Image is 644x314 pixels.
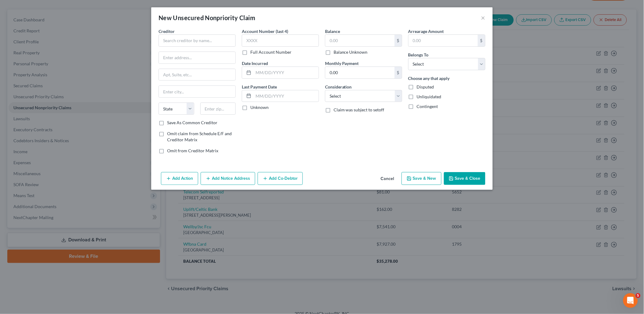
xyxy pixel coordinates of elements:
input: 0.00 [409,35,478,46]
input: MM/DD/YYYY [253,90,319,102]
label: Save As Common Creditor [167,120,217,126]
label: Consideration [325,84,352,90]
label: Choose any that apply [408,75,450,81]
input: Enter address... [159,52,235,63]
button: Save & New [402,172,442,185]
input: Enter city... [159,86,235,97]
button: Cancel [376,173,399,185]
label: Last Payment Date [242,84,277,90]
label: Account Number (last 4) [242,28,288,34]
span: Unliquidated [417,94,442,99]
div: $ [395,67,402,78]
input: 0.00 [325,67,395,78]
iframe: Intercom live chat [623,293,638,308]
input: Apt, Suite, etc... [159,69,235,81]
input: XXXX [242,34,319,47]
label: Arrearage Amount [408,28,444,34]
button: Add Notice Address [201,172,255,185]
button: × [481,14,485,21]
label: Full Account Number [250,49,292,55]
label: Balance [325,28,340,34]
span: Disputed [417,84,434,89]
label: Date Incurred [242,60,268,67]
input: Search creditor by name... [159,34,236,47]
button: Save & Close [444,172,485,185]
span: Omit from Creditor Matrix [167,148,218,153]
label: Balance Unknown [334,49,368,55]
span: Omit claim from Schedule E/F and Creditor Matrix [167,131,232,142]
span: Creditor [159,29,175,34]
span: Belongs To [408,52,429,57]
span: Contingent [417,104,438,109]
input: Enter zip... [200,103,236,115]
span: Claim was subject to setoff [334,107,385,112]
label: Monthly Payment [325,60,359,67]
input: 0.00 [325,35,395,46]
div: $ [395,35,402,46]
input: MM/DD/YYYY [253,67,319,78]
button: Add Co-Debtor [258,172,303,185]
div: $ [478,35,485,46]
div: New Unsecured Nonpriority Claim [159,13,255,22]
button: Add Action [161,172,198,185]
label: Unknown [250,104,269,110]
span: 5 [636,293,641,298]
